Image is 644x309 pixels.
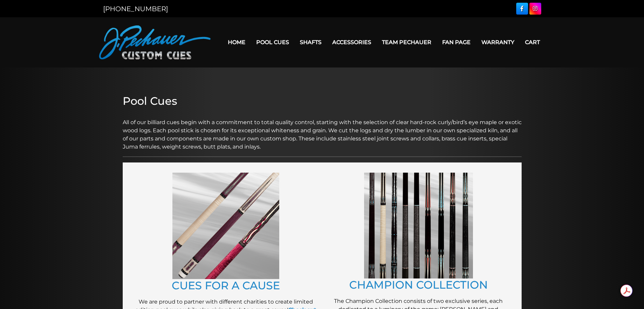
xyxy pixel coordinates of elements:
[172,279,280,292] a: CUES FOR A CAUSE
[123,95,522,108] h2: Pool Cues
[327,34,377,51] a: Accessories
[476,34,520,51] a: Warranty
[520,34,545,51] a: Cart
[103,5,168,13] a: [PHONE_NUMBER]
[123,110,522,151] p: All of our billiard cues begin with a commitment to total quality control, starting with the sele...
[349,278,488,291] a: CHAMPION COLLECTION
[99,25,211,59] img: Pechauer Custom Cues
[294,34,327,51] a: Shafts
[222,34,251,51] a: Home
[437,34,476,51] a: Fan Page
[251,34,294,51] a: Pool Cues
[377,34,437,51] a: Team Pechauer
